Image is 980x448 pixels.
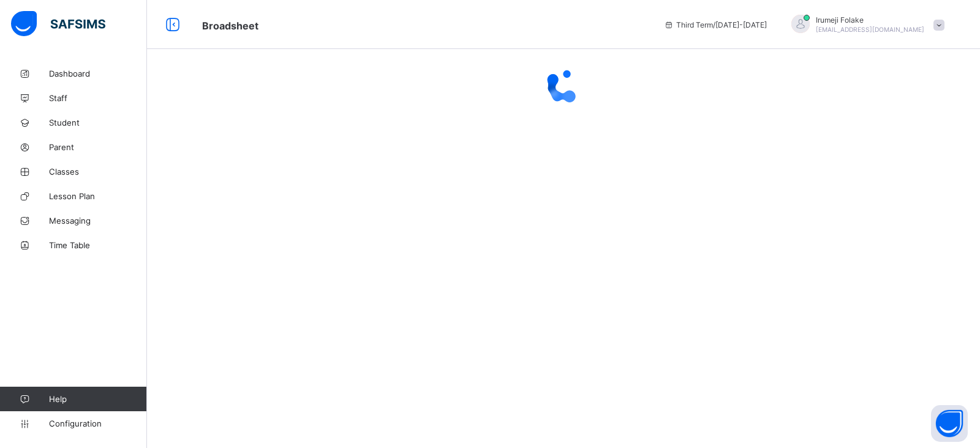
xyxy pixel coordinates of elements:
span: Staff [49,93,147,103]
span: Broadsheet [202,20,258,32]
span: Dashboard [49,69,147,78]
img: safsims [11,11,105,37]
span: Time Table [49,240,147,250]
span: Configuration [49,419,146,428]
span: Student [49,118,147,127]
span: Help [49,394,146,404]
span: Classes [49,167,147,177]
div: IrumejiFolake [779,15,951,35]
span: Parent [49,142,147,152]
span: Messaging [49,216,147,226]
span: Irumeji Folake [816,15,924,25]
button: Open asap [931,405,968,442]
span: session/term information [664,20,767,29]
span: Lesson Plan [49,191,147,201]
span: [EMAIL_ADDRESS][DOMAIN_NAME] [816,26,924,33]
